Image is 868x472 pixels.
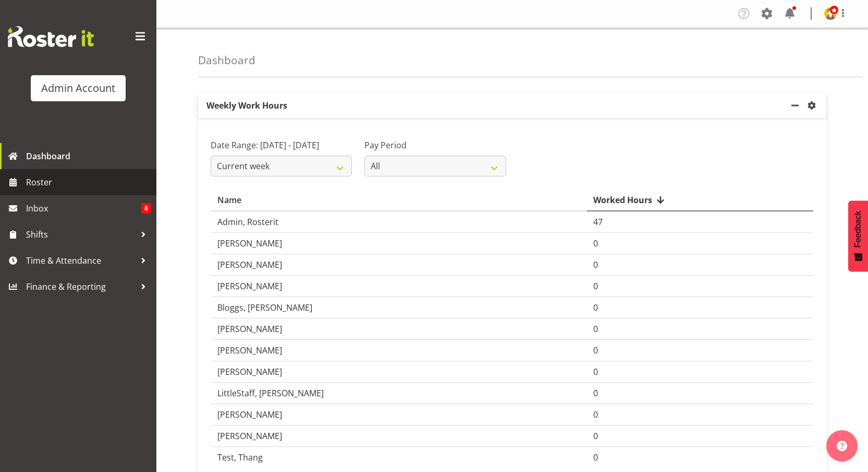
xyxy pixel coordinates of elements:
span: Feedback [853,211,863,247]
td: Bloggs, [PERSON_NAME] [211,297,587,318]
div: Admin Account [41,80,115,96]
span: 0 [593,345,598,356]
span: Inbox [26,200,141,216]
span: 0 [593,430,598,442]
td: [PERSON_NAME] [211,233,587,254]
label: Date Range: [DATE] - [DATE] [211,139,352,151]
span: 0 [593,387,598,399]
td: [PERSON_NAME] [211,318,587,340]
a: minimize [789,93,805,118]
td: [PERSON_NAME] [211,254,587,276]
span: 0 [593,323,598,335]
span: 0 [593,280,598,292]
td: [PERSON_NAME] [211,340,587,361]
span: 8 [141,203,151,214]
p: Weekly Work Hours [198,93,789,118]
span: Time & Attendance [26,253,136,268]
span: 47 [593,216,603,228]
span: 0 [593,452,598,463]
span: Roster [26,174,151,190]
img: help-xxl-2.png [837,441,847,451]
span: Dashboard [26,148,151,164]
span: Name [217,194,241,206]
td: [PERSON_NAME] [211,361,587,383]
span: 0 [593,259,598,270]
td: [PERSON_NAME] [211,426,587,447]
span: 0 [593,238,598,249]
span: Worked Hours [593,194,652,206]
label: Pay Period [364,139,506,151]
button: Feedback - Show survey [848,200,868,272]
td: [PERSON_NAME] [211,404,587,426]
span: Finance & Reporting [26,279,136,294]
td: Admin, Rosterit [211,211,587,233]
img: admin-rosteritf9cbda91fdf824d97c9d6345b1f660ea.png [824,7,837,20]
img: Rosterit website logo [8,26,94,47]
span: 0 [593,302,598,313]
span: Shifts [26,227,136,242]
a: settings [805,99,822,112]
td: Test, Thang [211,447,587,468]
span: 0 [593,409,598,420]
h4: Dashboard [198,54,255,66]
td: LittleStaff, [PERSON_NAME] [211,383,587,404]
td: [PERSON_NAME] [211,276,587,297]
span: 0 [593,366,598,377]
